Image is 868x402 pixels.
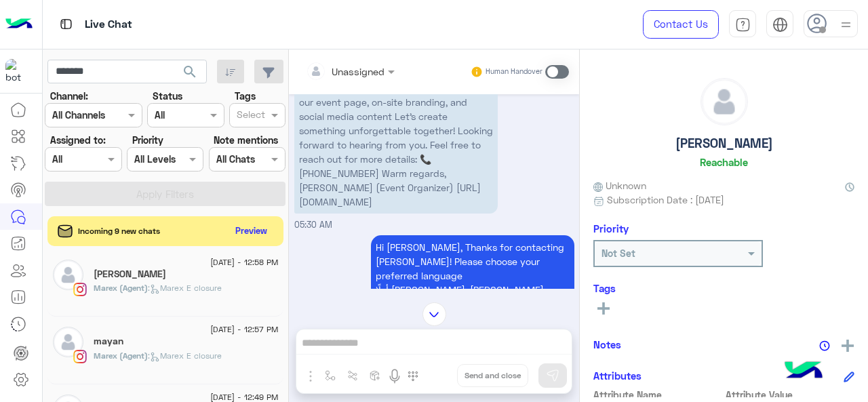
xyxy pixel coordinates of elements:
[148,283,222,293] span: : Marex E closure
[148,350,222,361] span: : Marex E closure
[593,369,642,382] h6: Attributes
[210,256,278,268] span: [DATE] - 12:58 PM
[210,323,278,336] span: [DATE] - 12:57 PM
[94,268,166,280] h5: Omar Hesham
[174,60,207,89] button: search
[132,133,163,147] label: Priority
[58,16,75,33] img: tab
[371,235,574,316] p: 10/8/2025, 5:30 AM
[5,59,30,83] img: 317874714732967
[675,136,773,151] h5: [PERSON_NAME]
[422,302,446,326] img: scroll
[214,133,278,147] label: Note mentions
[94,336,123,347] h5: mayan
[94,283,148,293] span: Marex (Agent)
[780,348,827,395] img: hulul-logo.png
[700,156,748,168] h6: Reachable
[837,16,854,33] img: profile
[53,327,83,357] img: defaultAdmin.png
[5,10,33,39] img: Logo
[593,338,621,350] h6: Notes
[45,182,285,206] button: Apply Filters
[486,66,542,77] small: Human Handover
[50,133,106,147] label: Assigned to:
[729,10,756,39] a: tab
[85,16,132,34] p: Live Chat
[726,388,855,402] span: Attribute Value
[73,350,87,363] img: Instagram
[182,64,198,80] span: search
[294,220,332,230] span: 05:30 AM
[94,350,148,361] span: Marex (Agent)
[842,340,854,352] img: add
[593,282,854,294] h6: Tags
[457,364,528,387] button: Send and close
[701,79,747,125] img: defaultAdmin.png
[643,10,719,39] a: Contact Us
[735,17,751,33] img: tab
[78,225,160,237] span: Incoming 9 new chats
[73,283,87,296] img: Instagram
[607,193,724,207] span: Subscription Date : [DATE]
[235,107,265,125] div: Select
[593,388,723,402] span: Attribute Name
[153,89,182,103] label: Status
[53,260,83,290] img: defaultAdmin.png
[772,17,788,33] img: tab
[50,89,88,103] label: Channel:
[235,89,256,103] label: Tags
[593,222,629,235] h6: Priority
[819,340,830,351] img: notes
[230,221,273,241] button: Preview
[593,178,646,193] span: Unknown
